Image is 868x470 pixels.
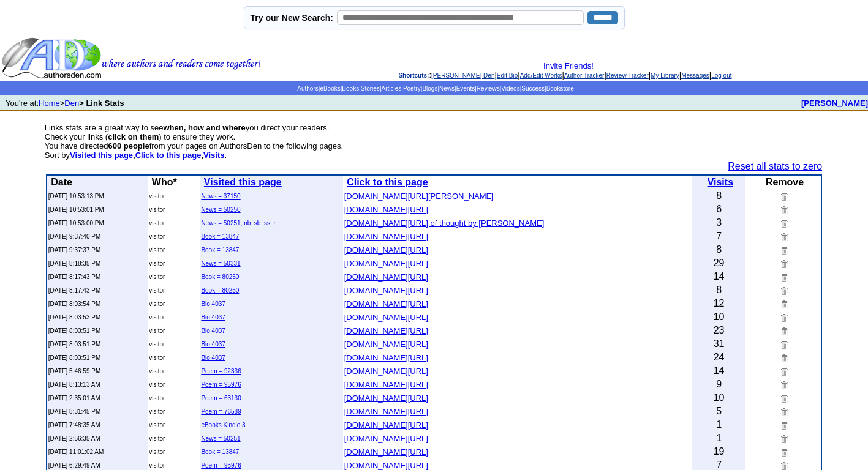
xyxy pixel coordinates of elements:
font: visitor [149,220,165,226]
font: [DOMAIN_NAME][URL] [344,353,428,362]
font: [DOMAIN_NAME][URL] of thought by [PERSON_NAME] [344,218,545,228]
a: Click to this page [347,177,428,187]
img: Remove this link [779,259,788,268]
img: Remove this link [779,272,788,282]
font: [DATE] 8:17:43 PM [48,274,100,280]
font: [DATE] 8:13:13 AM [48,381,100,388]
font: [DOMAIN_NAME][URL] [344,434,428,443]
td: 9 [692,378,746,391]
td: 8 [692,283,746,297]
img: Remove this link [779,380,788,389]
font: [DATE] 8:03:54 PM [48,300,100,307]
font: visitor [149,247,165,253]
a: [DOMAIN_NAME][URL] of thought by [PERSON_NAME] [344,217,545,228]
a: Poem = 92336 [201,368,241,375]
a: Visited this page [204,177,282,187]
a: Author Tracker [564,72,605,79]
img: Remove this link [779,407,788,416]
img: Remove this link [779,232,788,241]
a: Poetry [403,85,421,92]
font: [DOMAIN_NAME][URL] [344,380,428,389]
font: [DATE] 8:31:45 PM [48,408,100,415]
font: [DOMAIN_NAME][URL] [344,286,428,295]
td: 5 [692,405,746,418]
a: News = 50331 [201,260,240,267]
font: [DOMAIN_NAME][URL] [344,407,428,416]
td: 8 [692,243,746,256]
font: visitor [149,287,165,294]
a: [PERSON_NAME] [801,99,868,108]
img: Remove this link [779,353,788,362]
a: Review Tracker [606,72,649,79]
img: Remove this link [779,299,788,308]
font: visitor [149,327,165,334]
font: visitor [149,341,165,348]
a: Poem = 95976 [201,381,241,388]
font: [DOMAIN_NAME][URL] [344,461,428,470]
font: [DOMAIN_NAME][URL] [344,245,428,255]
img: Remove this link [779,394,788,403]
td: 14 [692,364,746,378]
td: 7 [692,229,746,243]
a: News [439,85,455,92]
font: visitor [149,300,165,307]
a: [DOMAIN_NAME][URL] [344,460,428,470]
font: visitor [149,233,165,240]
a: [DOMAIN_NAME][URL] [344,352,428,362]
span: Shortcuts: [398,72,429,79]
font: [DOMAIN_NAME][URL] [344,205,428,214]
a: Bio 4037 [201,314,225,321]
font: [DATE] 7:48:35 AM [48,422,100,428]
td: 8 [692,189,746,203]
font: visitor [149,381,165,388]
a: News = 50251 [201,435,240,442]
font: visitor [149,274,165,280]
img: Remove this link [779,434,788,443]
font: [DATE] 8:03:51 PM [48,327,100,334]
a: Click to this page [135,151,202,160]
a: [DOMAIN_NAME][URL] [344,392,428,403]
font: [DOMAIN_NAME][URL] [344,394,428,403]
img: Remove this link [779,326,788,335]
a: [DOMAIN_NAME][URL] [344,244,428,255]
a: [DOMAIN_NAME][URL] [344,285,428,295]
img: Remove this link [779,205,788,214]
a: Reset all stats to zero [728,161,822,171]
img: Remove this link [779,218,788,228]
font: visitor [149,314,165,321]
img: header_logo2.gif [1,37,261,80]
a: Invite Friends! [543,61,594,70]
img: Remove this link [779,461,788,470]
font: [DATE] 10:53:00 PM [48,220,104,226]
font: [DOMAIN_NAME][URL][PERSON_NAME] [344,192,494,201]
font: visitor [149,449,165,455]
a: [DOMAIN_NAME][URL] [344,338,428,349]
img: Remove this link [779,367,788,376]
label: Try our New Search: [251,13,333,23]
a: Bookstore [546,85,574,92]
font: visitor [149,435,165,442]
td: 1 [692,431,746,445]
a: Videos [501,85,519,92]
font: visitor [149,368,165,375]
a: Home [39,99,60,108]
td: 10 [692,310,746,324]
a: eBooks [320,85,340,92]
font: visitor [149,408,165,415]
a: [DOMAIN_NAME][URL][PERSON_NAME] [344,190,494,201]
a: [DOMAIN_NAME][URL] [344,231,428,241]
a: [DOMAIN_NAME][URL] [344,365,428,376]
a: Visits [708,177,733,187]
a: Visits [203,151,224,160]
img: Remove this link [779,447,788,457]
a: Authors [297,85,318,92]
b: when, how and where [164,123,246,132]
font: visitor [149,395,165,401]
a: eBooks Kindle 3 [201,422,245,428]
a: Log out [711,72,731,79]
font: [DATE] 2:56:35 AM [48,435,100,442]
font: [DATE] 10:53:13 PM [48,193,104,200]
img: Remove this link [779,420,788,430]
b: Date [51,177,72,187]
